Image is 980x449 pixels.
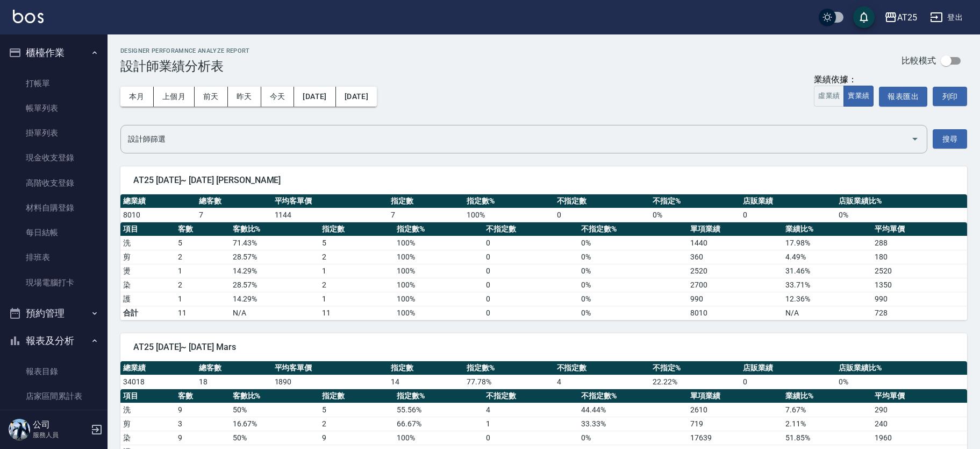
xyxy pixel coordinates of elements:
[230,236,319,250] td: 71.43 %
[120,222,967,320] table: a dense table
[483,278,578,292] td: 0
[783,236,872,250] td: 17.98 %
[4,39,103,67] button: 櫃檯作業
[578,278,688,292] td: 0 %
[688,389,783,403] th: 單項業績
[688,264,783,278] td: 2520
[394,278,483,292] td: 100 %
[483,292,578,306] td: 0
[933,129,967,149] button: 搜尋
[394,431,483,445] td: 100 %
[175,292,230,306] td: 1
[650,361,740,375] th: 不指定%
[483,264,578,278] td: 0
[272,208,388,222] td: 1144
[836,361,967,375] th: 店販業績比%
[175,431,230,445] td: 9
[319,264,394,278] td: 1
[688,306,783,320] td: 8010
[4,359,103,384] a: 報表目錄
[120,361,196,375] th: 總業績
[688,417,783,431] td: 719
[175,222,230,236] th: 客數
[175,236,230,250] td: 5
[740,194,836,208] th: 店販業績
[897,11,917,24] div: AT25
[843,86,874,107] button: 實業績
[688,236,783,250] td: 1440
[120,264,175,278] td: 燙
[650,375,740,389] td: 22.22 %
[133,342,954,353] span: AT25 [DATE]~ [DATE] Mars
[880,6,921,29] button: AT25
[578,431,688,445] td: 0 %
[836,208,967,222] td: 0 %
[230,389,319,403] th: 客數比%
[783,222,872,236] th: 業績比%
[554,361,650,375] th: 不指定數
[872,236,967,250] td: 288
[872,292,967,306] td: 990
[120,194,196,208] th: 總業績
[230,222,319,236] th: 客數比%
[196,361,272,375] th: 總客數
[272,375,388,389] td: 1890
[175,389,230,403] th: 客數
[783,431,872,445] td: 51.85 %
[740,208,836,222] td: 0
[872,389,967,403] th: 平均單價
[120,389,175,403] th: 項目
[120,208,196,222] td: 8010
[319,417,394,431] td: 2
[688,431,783,445] td: 17639
[33,430,88,440] p: 服務人員
[319,292,394,306] td: 1
[394,292,483,306] td: 100 %
[228,87,261,107] button: 昨天
[13,10,44,23] img: Logo
[196,375,272,389] td: 18
[230,417,319,431] td: 16.67 %
[394,222,483,236] th: 指定數%
[33,419,88,430] h5: 公司
[175,250,230,264] td: 2
[319,389,394,403] th: 指定數
[4,409,103,433] a: 店家日報表
[120,250,175,264] td: 剪
[872,250,967,264] td: 180
[554,375,650,389] td: 4
[388,208,464,222] td: 7
[394,389,483,403] th: 指定數%
[836,375,967,389] td: 0 %
[578,264,688,278] td: 0 %
[319,306,394,320] td: 11
[388,194,464,208] th: 指定數
[578,389,688,403] th: 不指定數%
[120,47,250,54] h2: Designer Perforamnce Analyze Report
[783,292,872,306] td: 12.36 %
[120,431,175,445] td: 染
[483,306,578,320] td: 0
[906,130,924,148] button: Open
[319,250,394,264] td: 2
[120,403,175,417] td: 洗
[120,278,175,292] td: 染
[120,194,967,222] table: a dense table
[783,417,872,431] td: 2.11 %
[783,278,872,292] td: 33.71 %
[4,195,103,220] a: 材料自購登錄
[294,87,335,107] button: [DATE]
[336,87,377,107] button: [DATE]
[388,375,464,389] td: 14
[464,375,554,389] td: 77.78 %
[394,264,483,278] td: 100 %
[120,222,175,236] th: 項目
[688,403,783,417] td: 2610
[464,208,554,222] td: 100 %
[272,194,388,208] th: 平均客單價
[230,278,319,292] td: 28.57 %
[230,250,319,264] td: 28.57 %
[740,361,836,375] th: 店販業績
[4,71,103,96] a: 打帳單
[319,403,394,417] td: 5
